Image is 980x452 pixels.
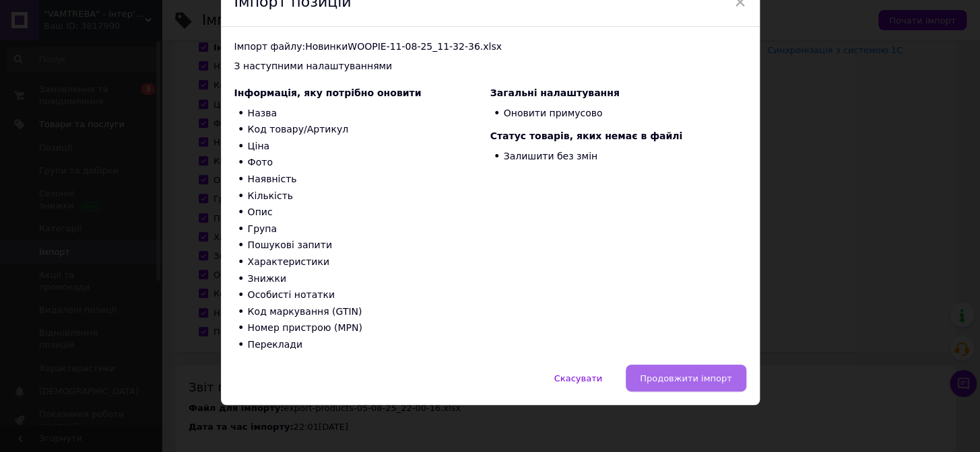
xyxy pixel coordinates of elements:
span: Скасувати [554,373,602,383]
li: Код маркування (GTIN) [234,303,490,320]
li: Пошукові запити [234,237,490,254]
li: Знижки [234,270,490,287]
li: Опис [234,204,490,221]
li: Номер пристрою (MPN) [234,320,490,337]
li: Переклади [234,336,490,353]
li: Оновити примусово [490,105,746,122]
li: Характеристики [234,254,490,270]
li: Група [234,221,490,237]
li: Кількість [234,188,490,204]
li: Назва [234,105,490,122]
li: Код товару/Артикул [234,122,490,139]
li: Ціна [234,138,490,155]
li: Фото [234,155,490,172]
button: Продовжити імпорт [626,365,746,391]
li: Наявність [234,171,490,188]
span: Продовжити імпорт [640,373,732,383]
span: Інформація, яку потрібно оновити [234,87,422,98]
li: Особисті нотатки [234,287,490,304]
button: Скасувати [540,365,616,391]
li: Залишити без змін [490,148,746,165]
span: Статус товарів, яких немає в файлі [490,130,683,141]
span: Загальні налаштування [490,87,620,98]
div: З наступними налаштуваннями [234,60,746,73]
div: Імпорт файлу: НовинкиWOOPIE-11-08-25_11-32-36.xlsx [234,40,746,54]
